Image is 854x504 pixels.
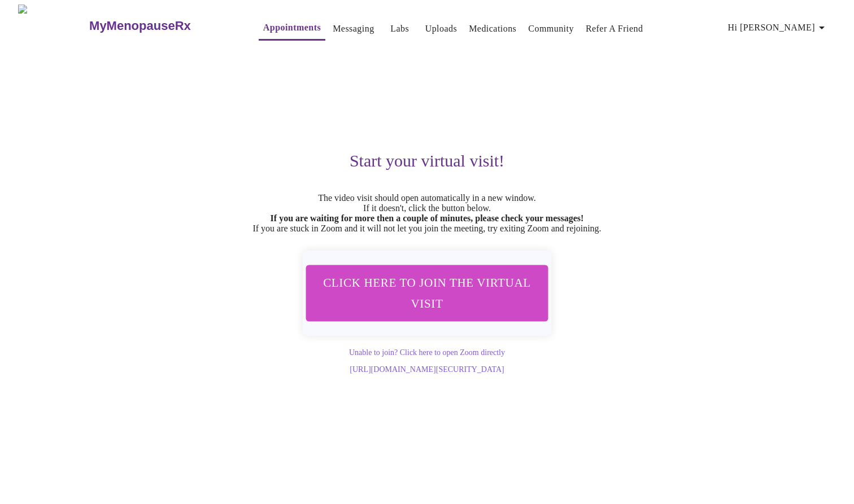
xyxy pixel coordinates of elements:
[263,20,321,36] a: Appointments
[421,17,462,40] button: Uploads
[271,213,584,223] strong: If you are waiting for more then a couple of minutes, please check your messages!
[333,21,374,37] a: Messaging
[88,6,236,46] a: MyMenopauseRx
[328,17,378,40] button: Messaging
[469,21,516,37] a: Medications
[259,16,325,41] button: Appointments
[349,348,505,357] a: Unable to join? Click here to open Zoom directly
[89,19,191,33] h3: MyMenopauseRx
[464,17,521,40] button: Medications
[79,151,775,170] h3: Start your virtual visit!
[586,21,643,37] a: Refer a Friend
[728,20,829,36] span: Hi [PERSON_NAME]
[18,5,88,47] img: MyMenopauseRx Logo
[524,17,578,40] button: Community
[581,17,648,40] button: Refer a Friend
[724,16,833,39] button: Hi [PERSON_NAME]
[350,365,504,374] a: [URL][DOMAIN_NAME][SECURITY_DATA]
[382,17,418,40] button: Labs
[425,21,457,37] a: Uploads
[390,21,409,37] a: Labs
[321,272,533,314] span: Click here to join the virtual visit
[306,265,548,321] button: Click here to join the virtual visit
[528,21,574,37] a: Community
[79,193,775,234] p: The video visit should open automatically in a new window. If it doesn't, click the button below....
